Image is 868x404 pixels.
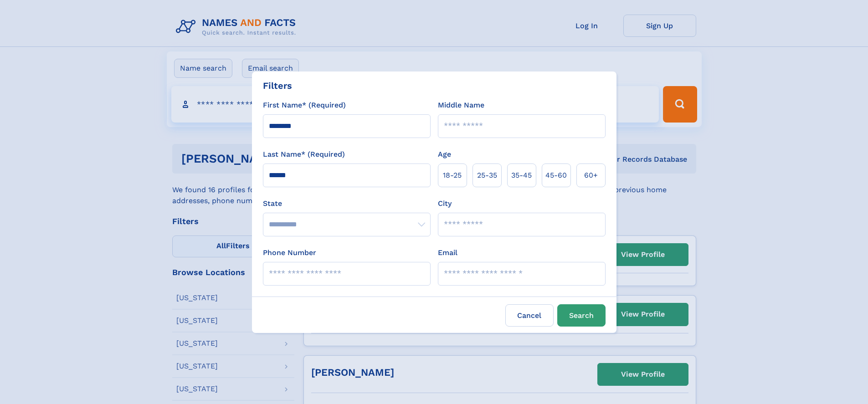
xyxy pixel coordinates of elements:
[477,170,497,181] span: 25‑35
[263,79,292,92] div: Filters
[263,247,316,258] label: Phone Number
[263,149,345,160] label: Last Name* (Required)
[438,198,452,209] label: City
[263,100,346,111] label: First Name* (Required)
[438,247,457,258] label: Email
[438,149,451,160] label: Age
[438,100,484,111] label: Middle Name
[505,304,554,327] label: Cancel
[545,170,567,181] span: 45‑60
[511,170,532,181] span: 35‑45
[443,170,462,181] span: 18‑25
[584,170,598,181] span: 60+
[263,198,431,209] label: State
[557,304,606,327] button: Search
